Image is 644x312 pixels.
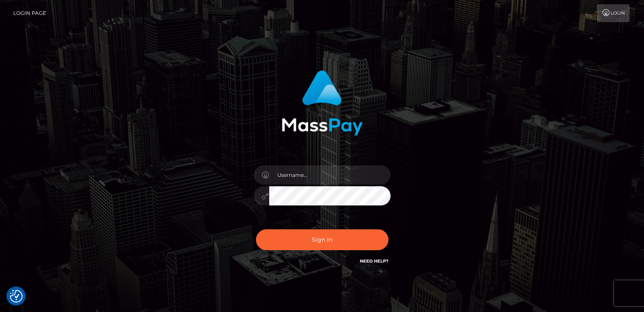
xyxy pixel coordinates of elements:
a: Need Help? [360,258,388,264]
img: Revisit consent button [10,290,23,303]
a: Login [597,4,629,22]
input: Username... [269,165,391,185]
button: Consent Preferences [10,290,23,303]
a: Login Page [13,4,46,22]
img: MassPay Login [282,70,363,136]
button: Sign in [256,229,388,250]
